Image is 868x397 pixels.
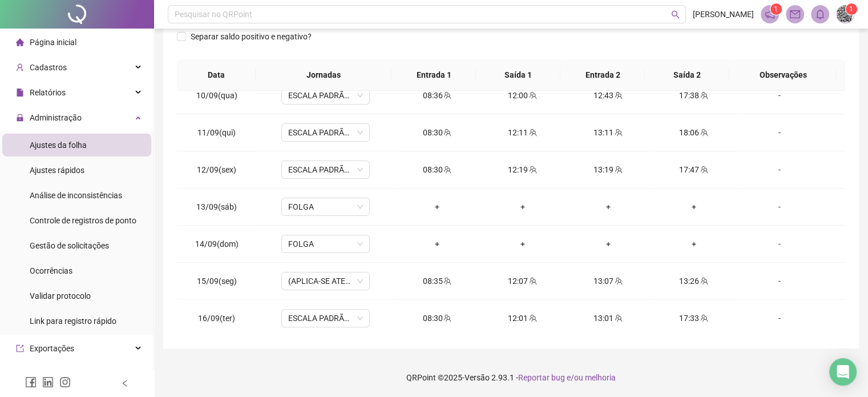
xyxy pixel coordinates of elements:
[660,200,728,213] div: +
[489,312,556,324] div: 12:01
[528,91,537,99] span: team
[196,202,237,211] span: 13/09(sáb)
[774,5,778,13] span: 1
[30,191,122,200] span: Análise de inconsistências
[575,163,642,176] div: 13:19
[846,3,857,15] sup: Atualize o seu contato no menu Meus Dados
[59,376,71,388] span: instagram
[765,9,775,19] span: notification
[849,5,853,13] span: 1
[16,89,24,97] span: file
[30,38,76,47] span: Página inicial
[403,275,471,287] div: 08:35
[442,166,451,174] span: team
[815,9,825,19] span: bell
[403,200,471,213] div: +
[489,200,556,213] div: +
[489,238,556,250] div: +
[403,89,471,102] div: 08:36
[16,63,24,71] span: user-add
[745,200,813,213] div: -
[770,3,782,15] sup: 1
[613,277,623,285] span: team
[489,275,556,287] div: 12:07
[288,272,363,290] span: (APLICA-SE ATESTADO)
[575,126,642,139] div: 13:11
[256,59,391,91] th: Jornadas
[613,314,623,322] span: team
[121,379,129,387] span: left
[30,113,82,122] span: Administração
[403,238,471,250] div: +
[16,344,24,352] span: export
[699,277,708,285] span: team
[403,163,471,176] div: 08:30
[197,276,237,286] span: 15/09(seg)
[391,59,476,91] th: Entrada 1
[489,163,556,176] div: 12:19
[177,59,256,91] th: Data
[288,87,363,104] span: ESCALA PADRÃO 01
[575,238,642,250] div: +
[25,376,37,388] span: facebook
[660,312,728,324] div: 17:33
[476,59,560,91] th: Saída 1
[288,198,363,215] span: FOLGA
[829,358,857,386] div: Open Intercom Messenger
[745,163,813,176] div: -
[699,314,708,322] span: team
[442,277,451,285] span: team
[745,89,813,102] div: -
[30,166,84,175] span: Ajustes rápidos
[560,59,645,91] th: Entrada 2
[30,216,136,225] span: Controle de registros de ponto
[699,91,708,99] span: team
[489,89,556,102] div: 12:00
[660,126,728,139] div: 18:06
[465,373,490,382] span: Versão
[186,30,316,43] span: Separar saldo positivo e negativo?
[575,275,642,287] div: 13:07
[613,129,623,137] span: team
[738,69,827,81] span: Observações
[575,89,642,102] div: 12:43
[745,126,813,139] div: -
[575,200,642,213] div: +
[699,129,708,137] span: team
[197,128,236,137] span: 11/09(qui)
[837,6,854,23] img: 67162
[699,166,708,174] span: team
[693,8,754,21] span: [PERSON_NAME]
[528,314,537,322] span: team
[30,88,66,97] span: Relatórios
[30,344,74,353] span: Exportações
[16,114,24,122] span: lock
[518,373,616,382] span: Reportar bug e/ou melhoria
[645,59,729,91] th: Saída 2
[30,63,67,72] span: Cadastros
[30,316,116,326] span: Link para registro rápido
[671,10,680,19] span: search
[195,239,239,248] span: 14/09(dom)
[288,235,363,252] span: FOLGA
[660,238,728,250] div: +
[489,126,556,139] div: 12:11
[30,241,109,250] span: Gestão de solicitações
[403,126,471,139] div: 08:30
[30,369,72,378] span: Integrações
[30,266,72,275] span: Ocorrências
[403,312,471,324] div: 08:30
[288,124,363,141] span: ESCALA PADRÃO 01
[442,91,451,99] span: team
[729,59,837,91] th: Observações
[660,163,728,176] div: 17:47
[790,9,800,19] span: mail
[528,129,537,137] span: team
[197,165,236,174] span: 12/09(sex)
[442,129,451,137] span: team
[528,277,537,285] span: team
[16,38,24,46] span: home
[745,312,813,324] div: -
[575,312,642,324] div: 13:01
[613,91,623,99] span: team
